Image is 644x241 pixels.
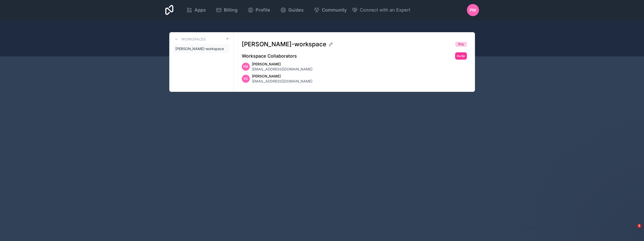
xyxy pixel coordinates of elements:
[244,77,248,81] span: KS
[288,7,304,14] span: Guides
[310,5,351,16] a: Community
[181,37,206,42] h3: Workspaces
[470,7,476,13] span: PM
[173,36,206,42] a: Workspaces
[458,42,464,47] span: Pro
[252,74,312,79] span: [PERSON_NAME]
[360,7,410,14] span: Connect with an Expert
[182,5,210,16] a: Apps
[175,46,224,51] span: [PERSON_NAME]-workspace
[173,44,229,53] a: [PERSON_NAME]-workspace
[244,5,274,16] a: Profile
[224,7,237,14] span: Billing
[194,7,206,14] span: Apps
[627,224,639,236] iframe: Intercom live chat
[637,224,641,228] span: 3
[212,5,242,16] a: Billing
[242,40,326,48] span: [PERSON_NAME]-workspace
[352,7,410,14] button: Connect with an Expert
[242,53,297,60] h2: Workspace Collaborators
[243,65,248,69] span: PM
[256,7,270,14] span: Profile
[322,7,347,14] span: Community
[543,192,644,227] iframe: Intercom notifications message
[252,79,312,84] span: [EMAIL_ADDRESS][DOMAIN_NAME]
[252,67,312,72] span: [EMAIL_ADDRESS][DOMAIN_NAME]
[455,52,467,60] button: Invite
[252,62,312,67] span: [PERSON_NAME]
[276,5,308,16] a: Guides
